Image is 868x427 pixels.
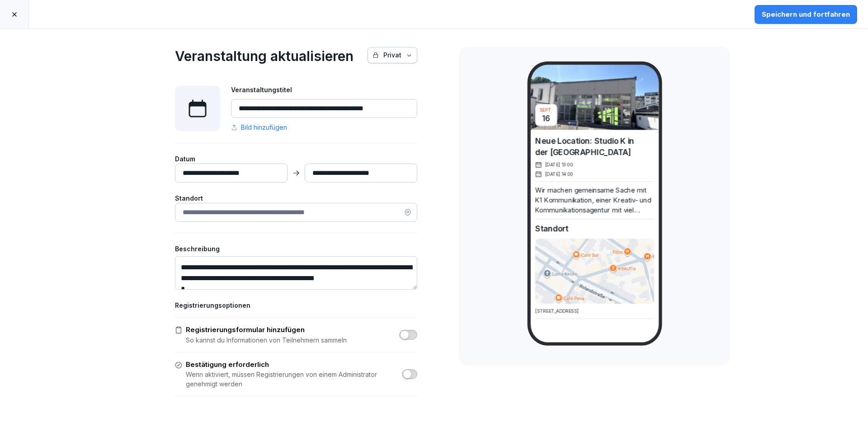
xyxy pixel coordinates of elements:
[241,122,287,132] span: Bild hinzufügen
[175,194,203,202] span: Standort
[186,370,398,389] p: Wenn aktiviert, müssen Registrierungen von einem Administrator genehmigt werden
[545,171,573,178] p: [DATE] 14:00
[535,135,654,159] h2: Neue Location: Studio K in der [GEOGRAPHIC_DATA]
[539,107,552,113] p: Sept.
[535,186,654,215] p: Wir machen gemeinsame Sache mit K1 Kommunikation, einer Kreativ- und Kommunikationsagentur mit vi...
[545,161,572,168] p: [DATE] 13:00
[175,155,195,163] span: Datum
[542,114,550,123] p: 16
[373,50,412,60] div: Privat
[186,325,347,335] p: Registrierungsformular hinzufügen
[762,9,850,19] div: Speichern und fortfahren
[535,308,654,314] p: [STREET_ADDRESS]
[231,86,292,94] span: Veranstaltungstitel
[186,335,347,345] p: So kannst du Informationen von Teilnehmern sammeln
[175,300,417,310] p: Registrierungsoptionen
[175,47,354,65] h1: Veranstaltung aktualisieren
[175,244,417,253] label: Beschreibung
[530,65,658,130] img: zjcpeb6mc8cov033lb22hk0l.png
[186,360,398,370] p: Bestätigung erforderlich
[755,5,857,24] button: Speichern und fortfahren
[535,223,654,235] h2: Standort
